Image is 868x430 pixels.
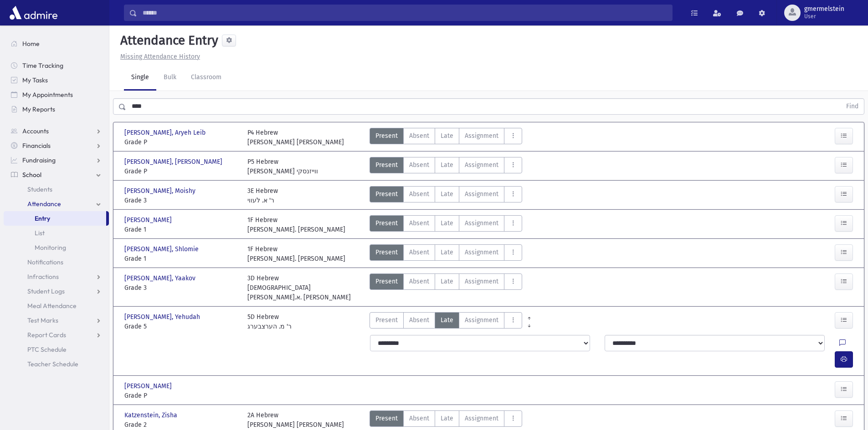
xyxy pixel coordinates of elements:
[27,200,61,208] span: Attendance
[4,87,109,102] a: My Appointments
[4,240,109,255] a: Monitoring
[375,414,398,423] span: Present
[441,189,453,199] span: Late
[375,218,398,228] span: Present
[375,315,398,325] span: Present
[22,127,49,135] span: Accounts
[4,58,109,73] a: Time Tracking
[4,197,109,211] a: Attendance
[22,91,73,99] span: My Appointments
[247,410,344,430] div: 2A Hebrew [PERSON_NAME] [PERSON_NAME]
[247,312,292,331] div: 5D Hebrew ר' מ. הערצבערג
[4,153,109,167] a: Fundraising
[4,182,109,197] a: Students
[7,4,60,22] img: AdmirePro
[27,273,59,281] span: Infractions
[804,5,844,13] span: gmermelstein
[27,287,65,295] span: Student Logs
[370,244,522,263] div: AttTypes
[441,248,453,257] span: Late
[441,277,453,286] span: Late
[27,302,77,310] span: Meal Attendance
[124,225,238,234] span: Grade 1
[4,167,109,182] a: School
[375,277,398,286] span: Present
[124,167,238,176] span: Grade P
[124,65,156,91] a: Single
[27,185,52,193] span: Students
[441,131,453,141] span: Late
[370,186,522,205] div: AttTypes
[27,331,66,339] span: Report Cards
[124,420,238,430] span: Grade 2
[35,229,45,237] span: List
[247,244,345,263] div: 1F Hebrew [PERSON_NAME]. [PERSON_NAME]
[4,298,109,313] a: Meal Attendance
[27,345,67,354] span: PTC Schedule
[22,40,40,48] span: Home
[35,243,66,252] span: Monitoring
[22,76,48,84] span: My Tasks
[465,131,498,141] span: Assignment
[27,258,63,266] span: Notifications
[465,218,498,228] span: Assignment
[247,186,278,205] div: 3E Hebrew ר' א. לעווי
[156,65,184,91] a: Bulk
[4,313,109,328] a: Test Marks
[22,142,51,150] span: Financials
[124,128,207,137] span: [PERSON_NAME], Aryeh Leib
[120,53,200,61] u: Missing Attendance History
[4,269,109,284] a: Infractions
[124,273,197,283] span: [PERSON_NAME], Yaakov
[375,131,398,141] span: Present
[22,156,56,164] span: Fundraising
[35,214,50,223] span: Entry
[4,226,109,240] a: List
[4,36,109,51] a: Home
[124,157,224,167] span: [PERSON_NAME], [PERSON_NAME]
[124,137,238,147] span: Grade P
[247,215,345,234] div: 1F Hebrew [PERSON_NAME]. [PERSON_NAME]
[247,128,344,147] div: P4 Hebrew [PERSON_NAME] [PERSON_NAME]
[124,215,174,225] span: [PERSON_NAME]
[124,312,202,322] span: [PERSON_NAME], Yehudah
[441,160,453,170] span: Late
[247,157,318,176] div: P5 Hebrew [PERSON_NAME] ווייזנסקי
[4,342,109,357] a: PTC Schedule
[409,414,429,423] span: Absent
[370,410,522,430] div: AttTypes
[22,105,55,113] span: My Reports
[124,381,174,391] span: [PERSON_NAME]
[22,61,63,70] span: Time Tracking
[465,248,498,257] span: Assignment
[124,196,238,205] span: Grade 3
[465,189,498,199] span: Assignment
[4,284,109,298] a: Student Logs
[370,157,522,176] div: AttTypes
[124,322,238,331] span: Grade 5
[370,273,522,302] div: AttTypes
[375,248,398,257] span: Present
[4,73,109,87] a: My Tasks
[465,160,498,170] span: Assignment
[370,215,522,234] div: AttTypes
[124,244,200,254] span: [PERSON_NAME], Shlomie
[409,315,429,325] span: Absent
[409,131,429,141] span: Absent
[441,218,453,228] span: Late
[370,312,522,331] div: AttTypes
[441,315,453,325] span: Late
[4,211,106,226] a: Entry
[370,128,522,147] div: AttTypes
[124,254,238,263] span: Grade 1
[117,33,218,48] h5: Attendance Entry
[4,328,109,342] a: Report Cards
[409,160,429,170] span: Absent
[4,255,109,269] a: Notifications
[124,186,197,196] span: [PERSON_NAME], Moishy
[841,99,864,114] button: Find
[409,189,429,199] span: Absent
[124,391,238,400] span: Grade P
[27,360,78,368] span: Teacher Schedule
[465,315,498,325] span: Assignment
